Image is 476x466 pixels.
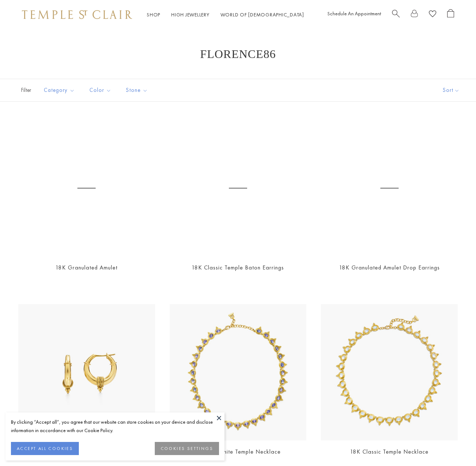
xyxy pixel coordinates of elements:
[195,448,281,455] a: 18K Tanzanite Temple Necklace
[18,304,155,441] img: E18804-HHPSM
[392,9,400,20] a: Search
[147,11,160,18] a: ShopShop
[426,79,476,101] button: Show sort by
[439,432,469,459] iframe: Gorgias live chat messenger
[155,442,219,455] button: COOKIES SETTINGS
[327,10,381,17] a: Schedule An Appointment
[321,120,458,257] a: 18K Granulated Amulet Drop Earrings18K Granulated Amulet Drop Earrings
[11,418,219,435] div: By clicking “Accept all”, you agree that our website can store cookies on your device and disclos...
[147,10,304,19] nav: Main navigation
[321,304,458,441] a: 18K Classic Temple Necklace18K Classic Temple Necklace
[55,264,118,271] a: 18K Granulated Amulet
[122,86,153,95] span: Stone
[350,448,429,455] a: 18K Classic Temple Necklace
[429,9,436,20] a: View Wishlist
[220,11,304,18] a: World of [DEMOGRAPHIC_DATA]World of [DEMOGRAPHIC_DATA]
[447,9,454,20] a: Open Shopping Bag
[38,82,80,98] button: Category
[170,304,307,441] img: 18K Tanzanite Temple Necklace
[339,264,440,271] a: 18K Granulated Amulet Drop Earrings
[40,86,80,95] span: Category
[18,304,155,441] a: E18804-HHPSME18804-HHPSM
[321,304,458,441] img: 18K Classic Temple Necklace
[22,10,132,19] img: Temple St. Clair
[170,120,307,257] a: 18K Classic Temple Baton Earrings18K Classic Temple Baton Earrings
[120,82,153,98] button: Stone
[171,11,210,18] a: High JewelleryHigh Jewellery
[29,47,447,61] h1: FLORENCE86
[192,264,284,271] a: 18K Classic Temple Baton Earrings
[84,82,117,98] button: Color
[18,120,155,257] a: 18K Granulated Amulet18K Granulated Amulet
[170,304,307,441] a: 18K Tanzanite Temple Necklace18K Tanzanite Temple Necklace
[11,442,79,455] button: ACCEPT ALL COOKIES
[86,86,117,95] span: Color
